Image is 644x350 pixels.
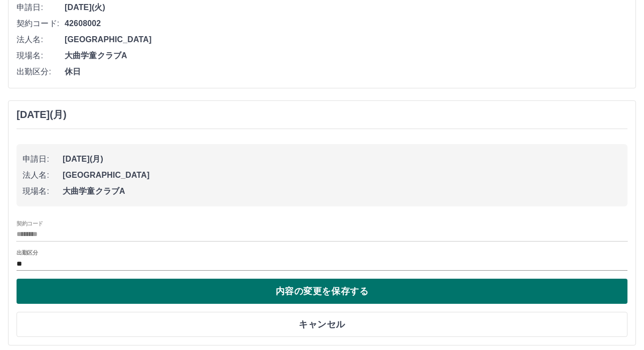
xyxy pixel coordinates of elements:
[17,219,43,227] label: 契約コード
[63,185,621,197] span: 大曲学童クラブA
[65,66,627,78] span: 休日
[17,18,65,30] span: 契約コード:
[65,50,627,62] span: 大曲学童クラブA
[23,169,63,181] span: 法人名:
[17,312,627,337] button: キャンセル
[17,249,38,257] label: 出勤区分
[65,34,627,46] span: [GEOGRAPHIC_DATA]
[17,34,65,46] span: 法人名:
[17,2,65,14] span: 申請日:
[17,109,67,121] h3: [DATE](月)
[63,169,621,181] span: [GEOGRAPHIC_DATA]
[65,2,627,14] span: [DATE](火)
[17,66,65,78] span: 出勤区分:
[23,185,63,197] span: 現場名:
[65,18,627,30] span: 42608002
[17,279,627,304] button: 内容の変更を保存する
[23,153,63,165] span: 申請日:
[17,50,65,62] span: 現場名:
[63,153,621,165] span: [DATE](月)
